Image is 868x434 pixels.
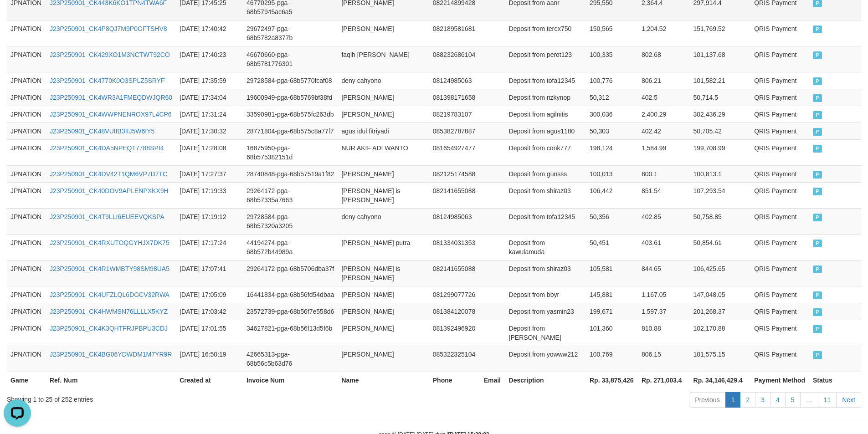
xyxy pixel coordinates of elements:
td: 44194274-pga-68b572b44989a [243,234,338,260]
span: PAID [813,51,822,59]
span: PAID [813,308,822,316]
th: Status [809,372,861,388]
td: [DATE] 17:03:42 [176,303,243,320]
th: Email [480,372,505,388]
td: 29672497-pga-68b5782a8377b [243,20,338,46]
span: PAID [813,214,822,221]
td: 28771804-pga-68b575c8a77f7 [243,123,338,139]
td: 088232686104 [429,46,480,72]
td: QRIS Payment [750,165,809,182]
a: J23P250901_CK4WWPNENROX97L4CP6 [50,111,172,118]
td: 081299077726 [429,286,480,303]
div: Showing 1 to 25 of 252 entries [7,391,355,404]
td: QRIS Payment [750,46,809,72]
td: Deposit from agilnitis [505,106,586,123]
td: 34627821-pga-68b56f13d5f6b [243,320,338,346]
td: [DATE] 17:35:59 [176,72,243,89]
a: J23P250901_CK4WR3A1FMEQDWJQR60 [50,94,172,101]
td: Deposit from [PERSON_NAME] [505,320,586,346]
td: [PERSON_NAME] [338,303,429,320]
td: 851.54 [638,182,690,208]
span: PAID [813,325,822,333]
td: [PERSON_NAME] is [PERSON_NAME] [338,182,429,208]
td: 102,170.88 [690,320,751,346]
td: 300,036 [586,106,638,123]
th: Rp. 34,146,429.4 [690,372,751,388]
td: Deposit from tofa12345 [505,208,586,234]
td: QRIS Payment [750,303,809,320]
td: 2,400.29 [638,106,690,123]
td: JPNATION [7,303,46,320]
span: PAID [813,111,822,119]
td: 106,442 [586,182,638,208]
td: 145,881 [586,286,638,303]
td: Deposit from gunsss [505,165,586,182]
td: Deposit from terex750 [505,20,586,46]
td: 100,813.1 [690,165,751,182]
td: 150,565 [586,20,638,46]
td: JPNATION [7,165,46,182]
td: 107,293.54 [690,182,751,208]
td: 198,124 [586,139,638,165]
td: Deposit from perot123 [505,46,586,72]
td: JPNATION [7,234,46,260]
a: J23P250901_CK4DV42T1QM6VP7D7TC [50,170,167,178]
td: 16441834-pga-68b56fd54dbaa [243,286,338,303]
td: 50,303 [586,123,638,139]
td: 16875950-pga-68b575382151d [243,139,338,165]
td: [DATE] 17:05:09 [176,286,243,303]
span: PAID [813,291,822,299]
td: 101,575.15 [690,346,751,372]
td: QRIS Payment [750,20,809,46]
td: 08124985063 [429,72,480,89]
td: 29728584-pga-68b5770fcaf08 [243,72,338,89]
td: [DATE] 17:19:33 [176,182,243,208]
a: J23P250901_CK4K3QHTFRJPBPU3CDJ [50,325,168,332]
a: J23P250901_CK4T9LLI6EUEEVQKSPA [50,213,164,220]
td: 101,582.21 [690,72,751,89]
td: 1,204.52 [638,20,690,46]
td: QRIS Payment [750,89,809,106]
td: 081392496920 [429,320,480,346]
td: 082189581681 [429,20,480,46]
td: 29264172-pga-68b57335a7663 [243,182,338,208]
th: Rp. 33,875,426 [586,372,638,388]
a: J23P250901_CK4BG06YDWDM1M7YR9R [50,351,172,358]
td: 23572739-pga-68b56f7e558d6 [243,303,338,320]
a: … [800,392,818,408]
span: PAID [813,188,822,195]
a: J23P250901_CK4770K0O3SPLZ5SRYF [50,77,165,84]
td: 101,360 [586,320,638,346]
a: 2 [740,392,755,408]
td: QRIS Payment [750,234,809,260]
td: 105,581 [586,260,638,286]
td: 806.15 [638,346,690,372]
td: 33590981-pga-68b575fc263db [243,106,338,123]
td: 29728584-pga-68b57320a3205 [243,208,338,234]
a: Previous [689,392,725,408]
td: 100,013 [586,165,638,182]
td: 402.85 [638,208,690,234]
td: QRIS Payment [750,346,809,372]
th: Phone [429,372,480,388]
span: PAID [813,26,822,33]
a: J23P250901_CK4RXUTOQGYHJX7DK75 [50,239,169,246]
td: [DATE] 17:27:37 [176,165,243,182]
td: [DATE] 17:40:23 [176,46,243,72]
td: [DATE] 17:07:41 [176,260,243,286]
td: QRIS Payment [750,182,809,208]
td: [DATE] 17:31:24 [176,106,243,123]
td: 42665313-pga-68b56c5b63d76 [243,346,338,372]
td: Deposit from kawulamuda [505,234,586,260]
a: J23P250901_CK4DA5NPEQT7788SPI4 [50,144,164,152]
td: 199,708.99 [690,139,751,165]
a: J23P250901_CK4UFZLQL6DGCV32RWA [50,291,169,298]
td: 100,776 [586,72,638,89]
td: 147,048.05 [690,286,751,303]
td: agus idul fitriyadi [338,123,429,139]
td: [PERSON_NAME] [338,89,429,106]
td: JPNATION [7,89,46,106]
th: Ref. Num [46,372,176,388]
a: Next [836,392,861,408]
td: NUR AKIF ADI WANTO [338,139,429,165]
